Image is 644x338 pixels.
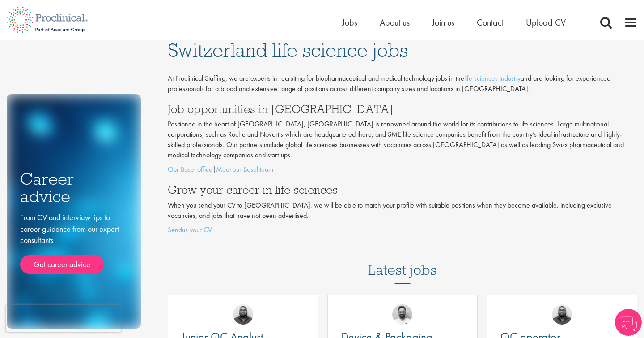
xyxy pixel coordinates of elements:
p: | [168,165,637,175]
h3: Job opportunities in [GEOGRAPHIC_DATA] [168,103,637,115]
a: Contact [477,17,504,28]
img: Ashley Bennett [233,304,253,325]
img: Chatbot [615,309,642,336]
a: Upload CV [526,17,566,28]
div: From CV and interview tips to career guidance from our expert consultants [20,212,127,274]
img: Ashley Bennett [552,304,572,325]
p: Positioned in the heart of [GEOGRAPHIC_DATA], [GEOGRAPHIC_DATA] is renowned around the world for ... [168,119,637,160]
a: Jobs [342,17,357,28]
span: Switzerland life science jobs [168,38,408,62]
a: Join us [432,17,454,28]
h3: Latest jobs [368,240,437,284]
a: About us [380,17,410,28]
iframe: reCAPTCHA [6,305,121,332]
a: Sendus your CV [168,225,212,234]
a: Our Basel office [168,165,212,174]
img: Emile De Beer [392,304,412,325]
a: life sciences industry [464,74,521,83]
p: At Proclinical Staffing, we are experts in recruiting for biopharmaceutical and medical technolog... [168,74,637,94]
p: When you send your CV to [GEOGRAPHIC_DATA], we will be able to match your profile with suitable p... [168,200,637,221]
h3: Career advice [20,170,127,205]
a: Get career advice [20,255,104,274]
a: Meet our Basel team [216,165,273,174]
h3: Grow your career in life sciences [168,184,637,195]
